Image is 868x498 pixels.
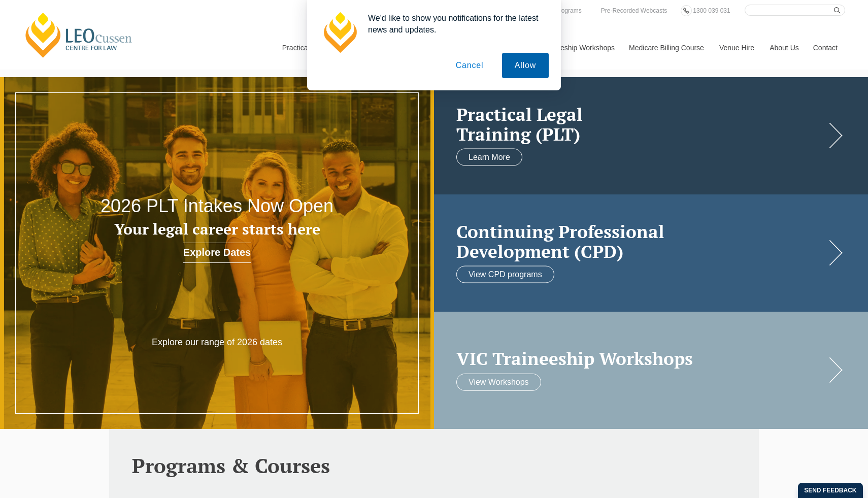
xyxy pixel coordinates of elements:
[456,222,825,261] a: Continuing ProfessionalDevelopment (CPD)
[502,53,549,78] button: Allow
[456,349,825,369] a: VIC Traineeship Workshops
[456,149,522,166] a: Learn More
[456,105,825,144] a: Practical LegalTraining (PLT)
[87,221,347,238] h3: Your legal career starts here
[130,337,304,348] p: Explore our range of 2026 dates
[456,266,554,283] a: View CPD programs
[456,373,541,390] a: View Workshops
[443,53,496,78] button: Cancel
[456,105,825,144] h2: Practical Legal Training (PLT)
[183,243,251,263] a: Explore Dates
[319,12,360,53] img: notification icon
[132,454,736,477] h2: Programs & Courses
[87,196,347,216] h2: 2026 PLT Intakes Now Open
[360,12,549,36] div: We'd like to show you notifications for the latest news and updates.
[456,222,825,261] h2: Continuing Professional Development (CPD)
